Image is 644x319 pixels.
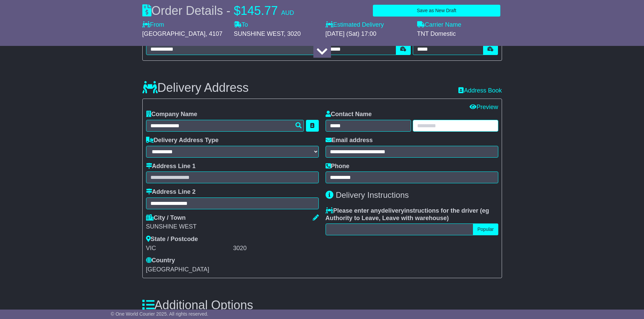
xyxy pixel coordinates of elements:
label: Phone [326,163,350,170]
div: VIC [146,245,232,252]
span: 145.77 [241,4,278,18]
span: SUNSHINE WEST [234,30,284,37]
label: Address Line 2 [146,188,196,196]
h3: Delivery Address [142,81,249,95]
span: , 4107 [206,30,222,37]
label: City / Town [146,214,186,222]
button: Save as New Draft [373,5,500,17]
span: , 3020 [284,30,301,37]
span: eg Authority to Leave, Leave with warehouse [326,207,489,221]
div: Order Details - [142,3,294,18]
label: Email address [326,137,373,144]
label: Delivery Address Type [146,137,219,144]
label: Company Name [146,111,197,118]
label: Please enter any instructions for the driver ( ) [326,207,498,222]
button: Popular [473,223,498,235]
div: 3020 [233,245,319,252]
span: © One World Courier 2025. All rights reserved. [111,311,209,317]
label: Estimated Delivery [326,21,410,29]
span: delivery [381,207,404,214]
div: SUNSHINE WEST [146,223,319,231]
a: Preview [470,104,498,110]
label: From [142,21,164,29]
span: Delivery Instructions [336,190,409,200]
label: Address Line 1 [146,163,196,170]
label: Contact Name [326,111,372,118]
label: Country [146,257,175,264]
div: [DATE] (Sat) 17:00 [326,30,410,38]
div: TNT Domestic [417,30,502,38]
label: To [234,21,248,29]
span: $ [234,4,241,18]
label: State / Postcode [146,236,198,243]
a: Address Book [458,87,502,94]
span: AUD [281,9,294,16]
label: Carrier Name [417,21,461,29]
span: [GEOGRAPHIC_DATA] [146,266,209,273]
span: [GEOGRAPHIC_DATA] [142,30,206,37]
h3: Additional Options [142,298,502,312]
